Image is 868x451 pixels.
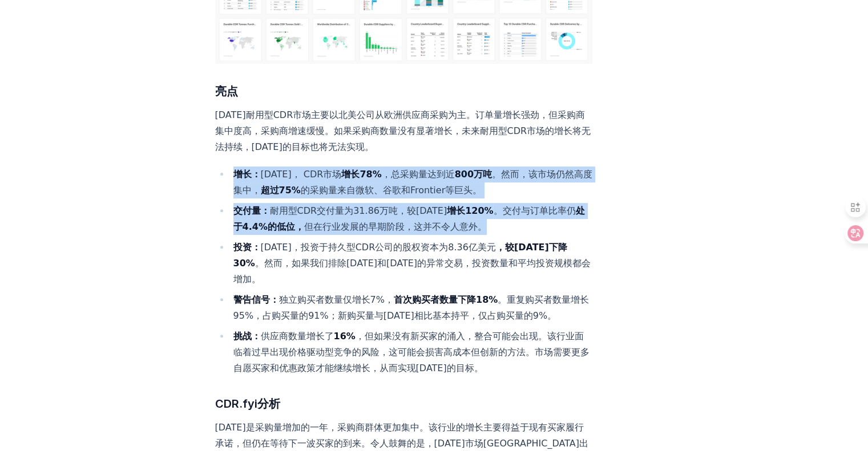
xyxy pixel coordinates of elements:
[270,205,447,216] font: 耐用型CDR交付量为31.86万吨，较[DATE]
[301,185,482,196] font: 的采购量来自微软、谷歌和Frontier等巨头。
[215,109,591,152] font: [DATE]耐用型CDR市场主要以北美公司从欧洲供应商采购为主。订单量增长强劲，但采购商集中度高，采购商增速缓慢。如果采购商数量没有显著增长，未来耐用型CDR市场的增长将无法持续，[DATE]的...
[382,169,455,180] font: ，总采购量达到近
[447,205,493,216] font: 增长120%
[233,169,261,180] font: 增长：
[233,331,590,373] font: ，但如果没有新买家的涌入，整合可能会出现。该行业面临着过早出现价格驱动型竞争的风险，这可能会损害高成本但创新的方法。市场需要更多自愿买家和优惠政策才能继续增长，从而实现[DATE]的目标。
[261,185,301,196] font: 超过75%
[233,242,567,269] font: ，较[DATE]下降30%
[215,84,238,98] font: 亮点
[233,205,270,216] font: 交付量：
[455,169,492,180] font: 800万吨
[261,242,496,253] font: [DATE]，投资于持久型CDR公司的股权资本为8.36亿美元
[261,331,334,342] font: 供应商数量增长了
[233,331,261,342] font: 挑战：
[304,221,487,232] font: 但在行业发展的早期阶段，这并不令人意外。
[233,258,591,285] font: 。然而，如果我们排除[DATE]和[DATE]的异常交易，投资数量和平均投资规模都会增加。
[334,331,356,342] font: 16%
[233,294,279,305] font: 警告信号：
[279,294,394,305] font: 独立购买者数量仅增长7%，
[261,169,342,180] font: [DATE]， CDR市场
[394,294,498,305] font: 首次购买者数量下降18%
[233,242,261,253] font: 投资：
[341,169,381,180] font: 增长78%
[493,205,575,216] font: 。交付与订单比率仍
[215,397,280,411] font: CDR.fyi分析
